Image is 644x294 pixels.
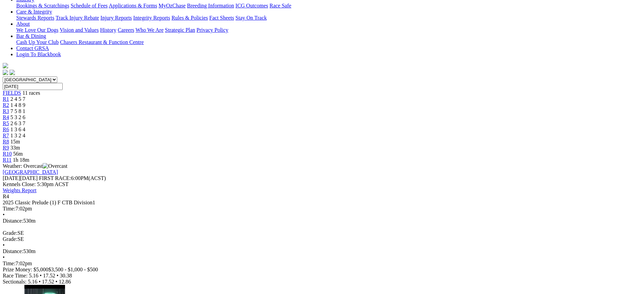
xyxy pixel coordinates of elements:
[39,175,71,181] span: FIRST RACE:
[133,15,170,21] a: Integrity Reports
[29,273,38,278] span: 5.16
[60,273,72,278] span: 30.38
[196,27,228,33] a: Privacy Policy
[3,187,37,193] a: Weights Report
[159,3,186,8] a: MyOzChase
[3,242,5,248] span: •
[16,9,52,15] a: Care & Integrity
[3,70,8,75] img: facebook.svg
[22,90,40,96] span: 11 races
[3,267,641,273] div: Prize Money: $5,000
[171,15,208,21] a: Rules & Policies
[3,200,641,206] div: 2025 Classic Prelude (1) F CTB Division1
[3,163,67,169] span: Weather: Overcast
[56,279,58,285] span: •
[16,27,641,33] div: About
[3,261,16,266] span: Time:
[70,3,107,8] a: Schedule of Fees
[60,39,144,45] a: Chasers Restaurant & Function Centre
[3,248,23,254] span: Distance:
[235,3,268,8] a: ICG Outcomes
[16,45,49,51] a: Contact GRSA
[16,3,69,8] a: Bookings & Scratchings
[3,236,641,242] div: SE
[3,120,9,126] a: R5
[3,175,20,181] span: [DATE]
[3,90,21,96] span: FIELDS
[3,108,9,114] a: R3
[209,15,234,21] a: Fact Sheets
[3,127,9,132] a: R6
[3,279,26,285] span: Sectionals:
[3,181,641,187] div: Kennels Close: 5:30pm ACST
[3,254,5,260] span: •
[3,261,641,267] div: 7:02pm
[3,157,12,163] span: R11
[3,236,18,242] span: Grade:
[42,279,54,285] span: 17.52
[3,102,9,108] a: R2
[11,108,25,114] span: 7 5 8 1
[56,15,99,21] a: Track Injury Rebate
[11,120,25,126] span: 2 6 3 7
[136,27,164,33] a: Who We Are
[3,169,58,175] a: [GEOGRAPHIC_DATA]
[57,273,59,278] span: •
[3,194,9,199] span: R4
[40,273,42,278] span: •
[3,206,641,212] div: 7:02pm
[118,27,134,33] a: Careers
[3,151,12,157] a: R10
[3,175,38,181] span: [DATE]
[3,230,18,236] span: Grade:
[3,248,641,254] div: 530m
[16,39,59,45] a: Cash Up Your Club
[3,114,9,120] a: R4
[11,145,20,151] span: 33m
[269,3,291,8] a: Race Safe
[59,279,71,285] span: 12.86
[11,102,25,108] span: 1 4 8 9
[187,3,234,8] a: Breeding Information
[39,175,106,181] span: 6:00PM(ACST)
[11,96,25,102] span: 2 4 5 7
[3,273,27,278] span: Race Time:
[39,279,41,285] span: •
[3,96,9,102] a: R1
[3,218,23,224] span: Distance:
[3,83,63,90] input: Select date
[11,127,25,132] span: 1 3 6 4
[16,27,58,33] a: We Love Our Dogs
[11,139,20,144] span: 15m
[16,51,61,57] a: Login To Blackbook
[16,21,30,27] a: About
[16,33,46,39] a: Bar & Dining
[48,267,98,272] span: $3,500 - $1,000 - $500
[9,70,15,75] img: twitter.svg
[16,15,54,21] a: Stewards Reports
[100,27,116,33] a: History
[165,27,195,33] a: Strategic Plan
[3,212,5,218] span: •
[43,273,55,278] span: 17.52
[13,157,29,163] span: 1h 18m
[60,27,99,33] a: Vision and Values
[3,63,8,68] img: logo-grsa-white.png
[3,206,16,211] span: Time:
[3,218,641,224] div: 530m
[13,151,23,157] span: 56m
[3,139,9,144] span: R8
[3,145,9,151] a: R9
[3,133,9,138] a: R7
[43,163,67,169] img: Overcast
[235,15,267,21] a: Stay On Track
[16,39,641,45] div: Bar & Dining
